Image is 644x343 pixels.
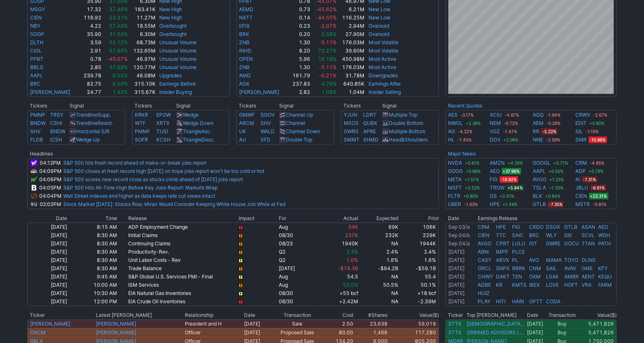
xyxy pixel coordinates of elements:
a: [DATE] [448,249,464,255]
td: 6.30M [128,30,156,38]
a: SCVL [582,232,595,238]
a: S&P 500 closes at fresh record high [DATE] on hope jobs report won't be too cold or hot [63,168,264,174]
a: PLAY [478,298,491,305]
a: Unusual Volume [159,48,196,54]
a: BINI [239,31,249,37]
a: PLTR [448,192,460,200]
td: 116.25M [337,14,365,22]
a: AAPL [533,167,546,175]
a: Downgrades [369,72,398,79]
td: 4.22 [79,22,102,30]
a: CSHI [50,120,62,126]
a: HAIN [512,298,524,305]
a: New Low [369,14,390,21]
td: 35.90 [79,30,102,38]
a: ADBE [478,282,491,288]
a: STTK [448,321,462,327]
a: BBLG [30,64,43,70]
td: 6.21M [337,5,365,14]
a: AMZN [490,159,505,167]
a: WALD [261,128,275,134]
a: AVGO [533,175,546,184]
a: Wedge Down [183,120,213,126]
a: OPEN [239,56,253,62]
a: IMPP [496,249,508,255]
a: DAKT [496,273,510,280]
a: S&P 500 scores new record close as stocks climb ahead of [DATE] jobs report [63,176,243,182]
a: [DATE] [448,282,464,288]
a: GME [582,265,593,271]
a: Channel [286,120,305,126]
a: MSGY [30,6,45,12]
a: SGOV [261,112,275,118]
a: AMD [239,72,251,79]
span: -5.11% [319,64,337,70]
td: 0.78 [79,55,102,63]
td: 5.96 [289,55,311,63]
a: TrendlineSupp. [76,112,111,118]
a: GIII [564,232,572,238]
a: CNM [529,265,541,271]
a: New Low [369,6,390,12]
a: FIG [490,175,498,184]
td: 8.20 [289,47,311,55]
a: New High [159,6,182,12]
a: GWRE [546,240,560,247]
a: JBLU [576,184,589,192]
a: MSTR [576,200,590,209]
span: Desc. [201,137,215,143]
td: 2.85 [79,63,102,72]
a: BLK [533,192,542,200]
a: CIEN [30,14,42,21]
a: ADP [576,167,586,175]
a: MSOS [344,120,359,126]
a: DLNG [582,257,596,263]
a: HPE [490,200,500,209]
a: Insider Selling [369,89,401,95]
a: Insider Buying [159,89,192,95]
a: AGQ [533,111,543,119]
td: 132.65M [128,47,156,55]
a: GOOG [448,167,463,175]
span: Trendline [76,120,98,126]
a: SOGP [30,31,44,37]
a: SMR [576,136,587,144]
a: IOT [529,240,537,247]
a: BRC [30,81,41,87]
a: HPE [496,224,506,230]
a: RBRK [512,265,525,271]
a: TUSI [156,128,168,134]
a: [DATE] [448,257,464,263]
a: SHV [30,128,41,134]
span: 37.46% [109,6,128,12]
a: VRA [582,282,591,288]
a: Channel Up [286,112,313,118]
a: Wedge Up [76,137,100,143]
a: UK [239,128,246,134]
a: CASY [478,257,492,263]
a: Most Active [369,56,396,62]
a: Overbought [159,31,187,37]
a: AAPL [30,72,43,79]
a: KCSH [156,137,170,143]
a: OPTT [529,298,543,305]
span: 31.50% [109,31,128,37]
a: Sep 04/a [448,240,470,247]
a: EPIX [239,23,250,29]
a: MSFT [448,184,462,192]
td: 11.27M [128,14,156,22]
a: BRC [529,232,539,238]
a: FARM [598,282,612,288]
a: CRM [576,159,587,167]
a: TriangleDesc. [183,137,215,143]
td: 82.75 [79,80,102,88]
a: FIG [512,224,520,230]
td: 116.92 [79,14,102,22]
a: DSGX [546,224,560,230]
td: 183.41K [128,5,156,14]
a: AVGO [478,240,492,247]
a: SIL [576,127,583,136]
a: Multiple Top [389,112,417,118]
td: 68.73M [128,38,156,47]
td: 0.14 [289,14,311,22]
